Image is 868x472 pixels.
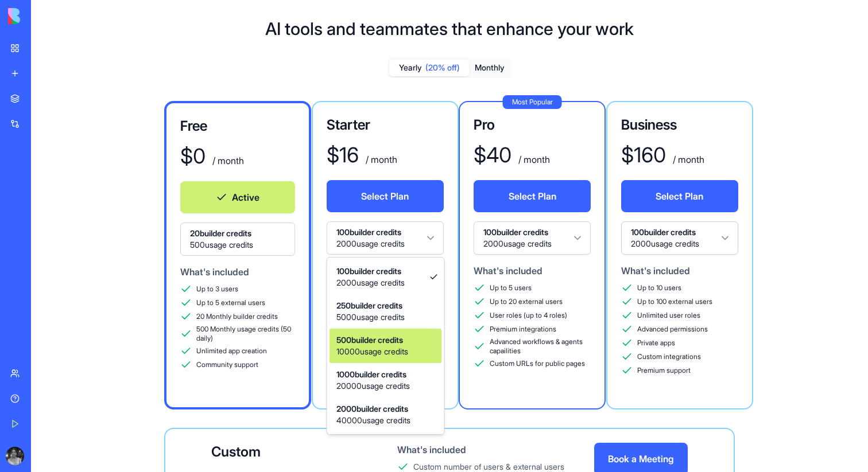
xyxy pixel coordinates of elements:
span: 10000 usage credits [336,346,408,357]
span: 2000 usage credits [336,277,405,288]
span: 250 builder credits [336,300,405,311]
span: 40000 usage credits [336,415,410,426]
span: 100 builder credits [336,266,405,277]
span: 2000 builder credits [336,403,410,415]
span: 20000 usage credits [336,380,410,392]
span: 1000 builder credits [336,369,410,380]
span: 500 builder credits [336,334,408,346]
span: 5000 usage credits [336,311,405,323]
